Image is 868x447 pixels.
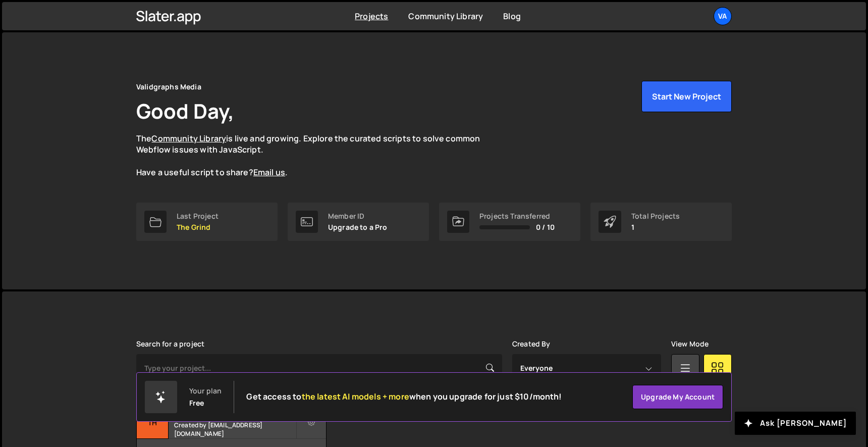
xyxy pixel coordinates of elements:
[735,412,856,435] button: Ask [PERSON_NAME]
[671,340,709,348] label: View Mode
[136,133,500,178] p: The is live and growing. Explore the curated scripts to solve common Webflow issues with JavaScri...
[177,212,219,220] div: Last Project
[328,223,388,231] p: Upgrade to a Pro
[536,223,555,231] span: 0 / 10
[479,212,555,220] div: Projects Transferred
[302,391,409,402] span: the latest AI models + more
[151,133,226,144] a: Community Library
[136,340,204,348] label: Search for a project
[189,387,222,395] div: Your plan
[328,212,388,220] div: Member ID
[177,223,219,231] p: The Grind
[174,421,296,438] small: Created by [EMAIL_ADDRESS][DOMAIN_NAME]
[512,340,551,348] label: Created By
[137,407,169,439] div: Th
[408,11,483,22] a: Community Library
[631,212,680,220] div: Total Projects
[503,11,521,22] a: Blog
[246,392,562,402] h2: Get access to when you upgrade for just $10/month!
[355,11,388,22] a: Projects
[641,81,732,112] button: Start New Project
[714,7,732,25] a: Va
[136,97,234,125] h1: Good Day,
[253,167,285,178] a: Email us
[631,223,680,231] p: 1
[632,385,723,409] a: Upgrade my account
[136,354,502,382] input: Type your project...
[189,399,204,407] div: Free
[136,203,278,241] a: Last Project The Grind
[136,81,201,93] div: Validgraphs Media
